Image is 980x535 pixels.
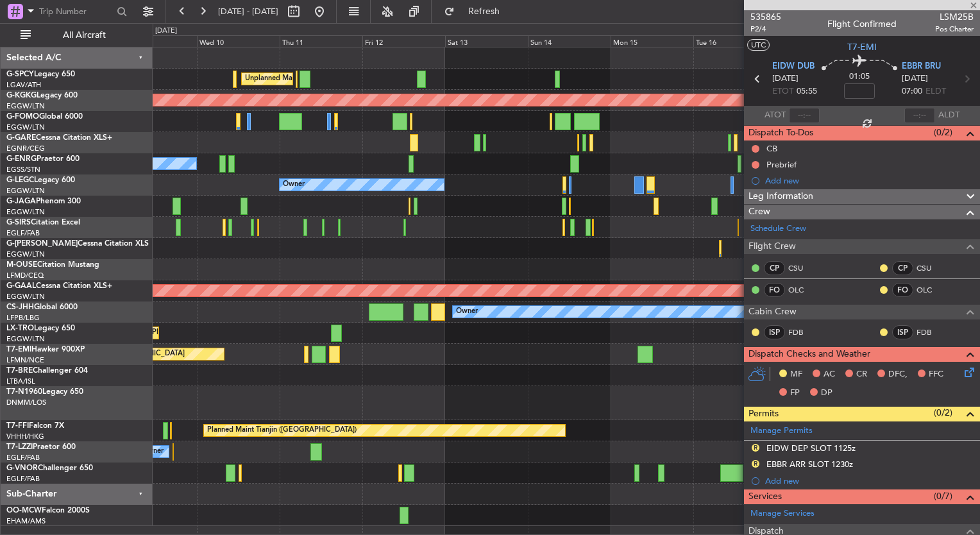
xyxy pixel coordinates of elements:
div: Thu 11 [280,35,362,47]
a: T7-LZZIPraetor 600 [6,443,76,451]
a: FDB [788,327,817,338]
a: LFMD/CEQ [6,271,44,280]
a: OO-MCWFalcon 2000S [6,507,90,514]
span: EIDW DUB [772,60,815,73]
a: LX-TROLegacy 650 [6,325,75,332]
div: Tue 16 [693,35,776,47]
a: G-ENRGPraetor 600 [6,155,80,163]
div: EIDW DEP SLOT 1125z [766,443,856,454]
button: R [752,460,759,468]
span: FFC [929,368,943,381]
span: G-GARE [6,134,36,142]
a: Manage Services [750,507,815,520]
span: OO-MCW [6,507,42,514]
span: G-FOMO [6,113,39,121]
a: T7-N1960Legacy 650 [6,388,83,396]
input: Trip Number [39,2,113,21]
span: Cabin Crew [748,305,797,319]
span: Crew [748,205,770,219]
a: EGGW/LTN [6,334,45,344]
span: EBBR BRU [902,60,941,73]
div: Add new [765,175,974,186]
a: EHAM/AMS [6,516,46,526]
a: EGGW/LTN [6,186,45,196]
span: LSM25B [935,10,974,24]
div: CP [764,261,785,275]
a: EGSS/STN [6,165,40,174]
span: Services [748,489,782,504]
span: G-[PERSON_NAME] [6,240,78,248]
div: Mon 15 [611,35,693,47]
a: CS-JHHGlobal 6000 [6,303,78,311]
div: Owner [456,302,478,321]
span: MF [790,368,802,381]
a: FDB [917,327,945,338]
span: All Aircraft [33,31,135,40]
span: Dispatch Checks and Weather [748,347,870,362]
span: (0/7) [934,489,952,503]
span: G-VNOR [6,464,38,472]
a: T7-BREChallenger 604 [6,367,88,375]
span: 01:05 [849,71,870,83]
span: G-SIRS [6,219,31,226]
span: Leg Information [748,189,813,204]
div: Planned Maint Tianjin ([GEOGRAPHIC_DATA]) [207,421,357,440]
a: EGGW/LTN [6,207,45,217]
div: Add new [765,475,974,486]
span: 05:55 [797,85,817,98]
span: 07:00 [902,85,922,98]
div: Tue 9 [114,35,197,47]
span: Dispatch To-Dos [748,126,813,140]
span: T7-EMI [847,40,877,54]
span: Refresh [457,7,511,16]
a: EGGW/LTN [6,123,45,132]
a: G-JAGAPhenom 300 [6,198,81,205]
div: FO [892,283,913,297]
div: EBBR ARR SLOT 1230z [766,459,853,470]
a: M-OUSECitation Mustang [6,261,99,269]
a: G-[PERSON_NAME]Cessna Citation XLS [6,240,149,248]
a: CSU [788,262,817,274]
a: G-FOMOGlobal 6000 [6,113,83,121]
a: G-SIRSCitation Excel [6,219,80,226]
span: Pos Charter [935,24,974,35]
a: G-KGKGLegacy 600 [6,92,78,99]
a: EGGW/LTN [6,292,45,301]
a: G-LEGCLegacy 600 [6,176,75,184]
button: Refresh [438,1,515,22]
div: Owner [142,442,164,461]
a: VHHH/HKG [6,432,44,441]
a: EGNR/CEG [6,144,45,153]
span: ELDT [925,85,946,98]
a: EGLF/FAB [6,453,40,463]
span: G-ENRG [6,155,37,163]
a: G-GAALCessna Citation XLS+ [6,282,112,290]
span: Flight Crew [748,239,796,254]
span: [DATE] [772,72,798,85]
button: R [752,444,759,452]
span: DP [821,387,832,400]
span: ETOT [772,85,793,98]
div: Owner [283,175,305,194]
span: (0/2) [934,126,952,139]
span: T7-N1960 [6,388,42,396]
span: CR [856,368,867,381]
div: ISP [892,325,913,339]
div: Fri 12 [362,35,445,47]
div: Wed 10 [197,35,280,47]
span: M-OUSE [6,261,37,269]
a: Manage Permits [750,425,813,437]
span: [DATE] - [DATE] [218,6,278,17]
span: Permits [748,407,779,421]
span: G-KGKG [6,92,37,99]
div: FO [764,283,785,297]
a: EGLF/FAB [6,474,40,484]
a: EGLF/FAB [6,228,40,238]
span: AC [824,368,835,381]
span: G-LEGC [6,176,34,184]
span: T7-LZZI [6,443,33,451]
span: G-GAAL [6,282,36,290]
span: T7-BRE [6,367,33,375]
span: T7-EMI [6,346,31,353]
a: DNMM/LOS [6,398,46,407]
